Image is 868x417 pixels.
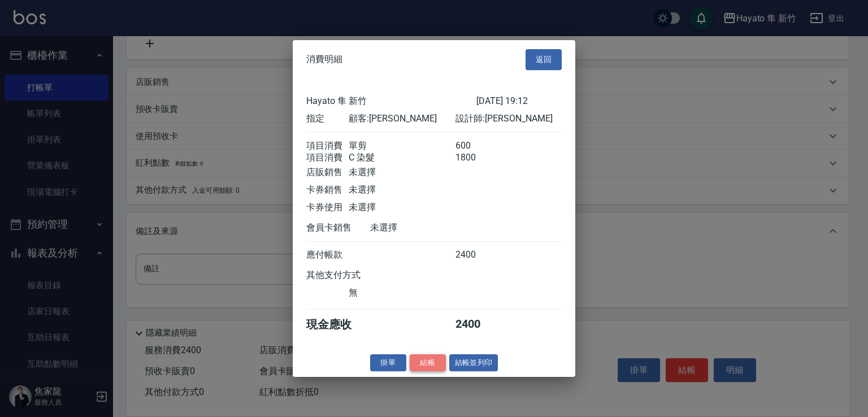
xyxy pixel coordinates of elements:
button: 結帳並列印 [449,354,498,371]
div: 未選擇 [349,166,455,178]
div: 未選擇 [370,221,476,233]
div: 未選擇 [349,201,455,213]
div: 600 [455,140,498,151]
div: 其他支付方式 [306,269,392,281]
div: 顧客: [PERSON_NAME] [349,112,455,124]
span: 消費明細 [306,54,342,65]
div: 卡券銷售 [306,184,349,196]
button: 掛單 [370,354,406,371]
div: [DATE] 19:12 [476,95,562,107]
button: 結帳 [410,354,446,371]
div: 卡券使用 [306,201,349,213]
div: 現金應收 [306,316,370,332]
div: 2400 [455,249,498,260]
div: 店販銷售 [306,166,349,178]
div: 單剪 [349,140,455,151]
div: 項目消費 [306,151,349,163]
div: 1800 [455,151,498,163]
div: 應付帳款 [306,249,349,260]
div: 2400 [455,316,498,332]
div: 無 [349,286,455,298]
div: 指定 [306,112,349,124]
div: C 染髮 [349,151,455,163]
div: 會員卡銷售 [306,221,370,233]
div: Hayato 隼 新竹 [306,95,476,107]
div: 設計師: [PERSON_NAME] [455,112,562,124]
div: 項目消費 [306,140,349,151]
div: 未選擇 [349,184,455,196]
button: 返回 [526,49,562,70]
